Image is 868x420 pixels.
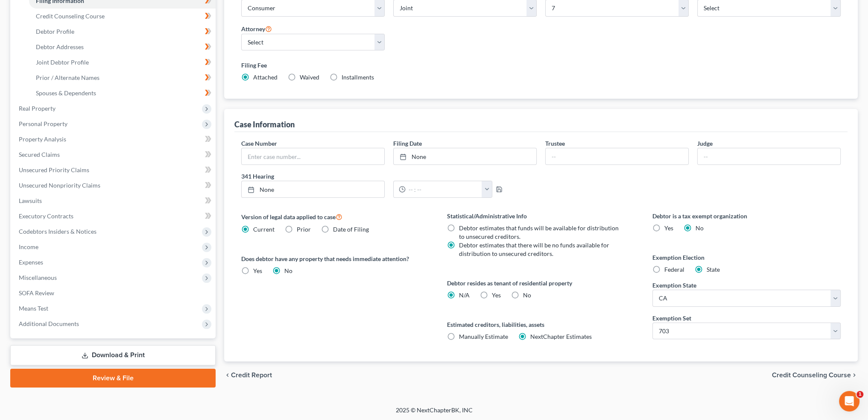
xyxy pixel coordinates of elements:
span: Income [19,243,38,250]
a: Download & Print [10,345,216,365]
span: Debtor Profile [36,28,74,35]
span: No [523,291,531,299]
label: Attorney [241,23,272,34]
span: Means Test [19,305,48,312]
a: Prior / Alternate Names [29,70,216,85]
a: Property Analysis [12,132,216,147]
label: 341 Hearing [237,172,541,181]
button: chevron_left Credit Report [224,372,272,379]
span: Additional Documents [19,320,79,327]
input: -- : -- [406,181,482,197]
a: SOFA Review [12,285,216,301]
a: Review & File [10,369,216,388]
span: Secured Claims [19,151,60,158]
span: Spouses & Dependents [36,89,96,97]
a: Joint Debtor Profile [29,55,216,70]
span: Unsecured Nonpriority Claims [19,182,100,189]
span: Unsecured Priority Claims [19,166,89,173]
span: SOFA Review [19,289,54,297]
input: Enter case number... [242,148,384,164]
span: Property Analysis [19,135,66,143]
label: Filing Fee [241,61,841,70]
span: NextChapter Estimates [530,333,592,340]
a: Credit Counseling Course [29,9,216,24]
a: Unsecured Nonpriority Claims [12,178,216,193]
label: Version of legal data applied to case [241,211,430,222]
span: Prior [297,226,311,233]
label: Exemption Set [652,314,691,323]
span: Yes [492,291,501,299]
span: N/A [459,291,470,299]
input: -- [698,148,840,164]
span: Debtor estimates that funds will be available for distribution to unsecured creditors. [459,224,619,240]
label: Exemption Election [652,253,841,262]
a: Debtor Addresses [29,39,216,55]
div: Case Information [234,119,295,129]
span: Codebtors Insiders & Notices [19,228,96,235]
span: Attached [253,73,278,81]
span: Current [253,226,275,233]
a: Debtor Profile [29,24,216,39]
span: Lawsuits [19,197,42,204]
a: Executory Contracts [12,209,216,224]
span: Installments [342,73,374,81]
span: Yes [664,224,673,232]
span: Date of Filing [333,226,369,233]
span: Miscellaneous [19,274,57,281]
span: Executory Contracts [19,212,73,220]
span: Prior / Alternate Names [36,74,99,81]
label: Judge [697,139,713,148]
label: Exemption State [652,281,696,290]
span: Credit Counseling Course [36,12,105,20]
span: No [284,267,292,274]
span: Federal [664,266,684,273]
span: 1 [856,391,863,398]
a: Secured Claims [12,147,216,162]
span: Debtor estimates that there will be no funds available for distribution to unsecured creditors. [459,241,609,257]
span: Manually Estimate [459,333,508,340]
span: State [707,266,720,273]
span: Credit Report [231,372,272,379]
button: Credit Counseling Course chevron_right [772,372,858,379]
a: None [394,148,536,164]
span: Real Property [19,105,56,112]
span: Expenses [19,258,43,266]
label: Filing Date [393,139,422,148]
label: Debtor resides as tenant of residential property [447,279,635,288]
label: Estimated creditors, liabilities, assets [447,320,635,329]
a: Spouses & Dependents [29,85,216,101]
span: Yes [253,267,262,274]
a: None [242,181,384,197]
span: Waived [300,73,319,81]
span: Personal Property [19,120,67,127]
span: Credit Counseling Course [772,372,851,379]
span: No [696,224,704,232]
label: Debtor is a tax exempt organization [652,211,841,220]
input: -- [546,148,688,164]
i: chevron_right [851,372,858,379]
span: Joint Debtor Profile [36,59,89,66]
a: Lawsuits [12,193,216,209]
span: Debtor Addresses [36,43,84,50]
i: chevron_left [224,372,231,379]
label: Does debtor have any property that needs immediate attention? [241,254,430,263]
a: Unsecured Priority Claims [12,162,216,178]
label: Statistical/Administrative Info [447,211,635,220]
label: Trustee [545,139,565,148]
label: Case Number [241,139,277,148]
iframe: Intercom live chat [839,391,859,411]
